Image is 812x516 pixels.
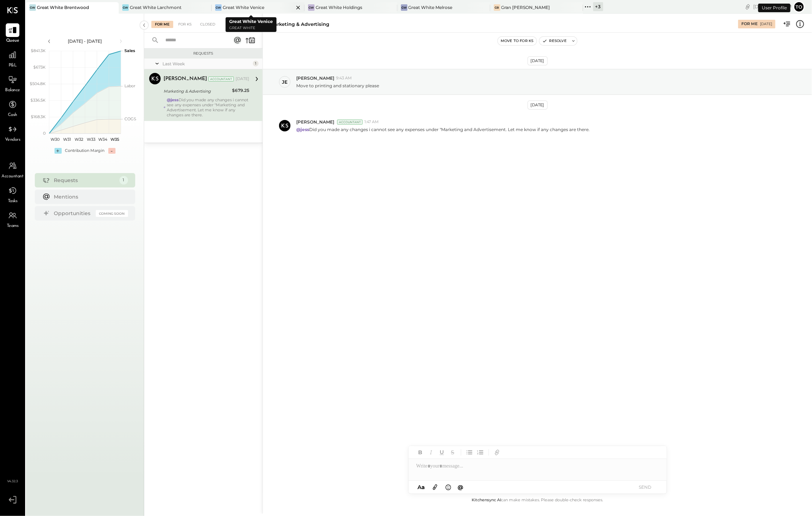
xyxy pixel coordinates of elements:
[426,448,436,457] button: Italic
[110,137,119,142] text: W35
[98,137,108,142] text: W34
[223,4,264,10] div: Great White Venice
[29,4,36,11] div: GW
[753,3,792,10] div: [DATE]
[175,21,195,28] div: For KS
[448,448,457,457] button: Strikethrough
[54,193,124,200] div: Mentions
[253,61,259,66] div: 1
[43,131,46,136] text: 0
[229,25,273,31] p: Great White
[197,21,219,28] div: Closed
[33,65,46,70] text: $673K
[0,122,25,143] a: Vendors
[164,75,207,83] div: [PERSON_NAME]
[593,2,603,11] div: + 3
[401,4,407,11] div: GW
[31,114,46,119] text: $168.3K
[296,127,309,132] strong: @jess
[476,448,485,457] button: Ordered List
[30,98,46,103] text: $336.5K
[236,76,249,82] div: [DATE]
[63,137,71,142] text: W31
[744,3,751,10] div: copy link
[0,48,25,69] a: P&L
[31,48,46,53] text: $841.3K
[55,38,115,44] div: [DATE] - [DATE]
[167,97,249,117] div: Did you made any changes i cannot see any expenses under "Marketing and Advertisement. Let me kno...
[539,37,570,45] button: Resolve
[8,112,17,118] span: Cash
[793,1,805,13] button: to
[151,21,173,28] div: For Me
[421,484,425,491] span: a
[409,4,453,10] div: Great White Melrose
[758,4,790,12] div: User Profile
[494,4,500,11] div: GB
[215,4,222,11] div: GW
[501,4,550,10] div: Gran [PERSON_NAME]
[148,51,259,56] div: Requests
[164,88,230,95] div: Marketing & Advertising
[337,120,363,125] div: Accountant
[9,62,17,69] span: P&L
[282,79,288,85] div: je
[30,81,46,86] text: $504.8K
[229,19,273,24] b: Great White Venice
[760,22,772,27] div: [DATE]
[5,137,20,143] span: Vendors
[437,448,447,457] button: Underline
[119,176,128,185] div: 1
[86,137,95,142] text: W33
[458,484,463,491] span: @
[0,73,25,94] a: Balance
[124,83,135,88] text: Labor
[122,4,129,11] div: GW
[336,75,352,81] span: 9:43 AM
[55,148,62,154] div: +
[296,126,590,133] p: Did you made any changes i cannot see any expenses under "Marketing and Advertisement. Let me kno...
[316,4,362,10] div: Great White Holdings
[124,116,136,121] text: COGS
[96,210,128,217] div: Coming Soon
[416,448,425,457] button: Bold
[0,23,25,44] a: Queue
[416,483,427,491] button: Aa
[124,48,135,53] text: Sales
[167,97,179,102] strong: @jess
[0,159,25,180] a: Accountant
[6,38,19,44] span: Queue
[51,137,60,142] text: W30
[465,448,474,457] button: Unordered List
[270,21,329,28] div: Marketing & Advertising
[108,148,115,154] div: -
[364,119,379,125] span: 1:47 AM
[162,61,251,67] div: Last Week
[0,98,25,118] a: Cash
[232,87,249,94] div: $679.25
[296,119,334,125] span: [PERSON_NAME]
[0,184,25,205] a: Tasks
[528,101,548,110] div: [DATE]
[296,83,379,89] p: Move to printing and stationary please
[528,56,548,65] div: [DATE]
[741,21,757,27] div: For Me
[54,210,92,217] div: Opportunities
[2,173,24,180] span: Accountant
[455,483,466,492] button: @
[5,87,20,94] span: Balance
[308,4,315,11] div: GW
[37,4,89,10] div: Great White Brentwood
[208,76,234,82] div: Accountant
[296,75,334,81] span: [PERSON_NAME]
[75,137,83,142] text: W32
[8,198,18,205] span: Tasks
[7,223,19,229] span: Teams
[65,148,105,154] div: Contribution Margin
[498,37,537,45] button: Move to for ks
[492,448,502,457] button: Add URL
[54,177,116,184] div: Requests
[130,4,181,10] div: Great White Larchmont
[0,209,25,229] a: Teams
[631,482,660,492] button: SEND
